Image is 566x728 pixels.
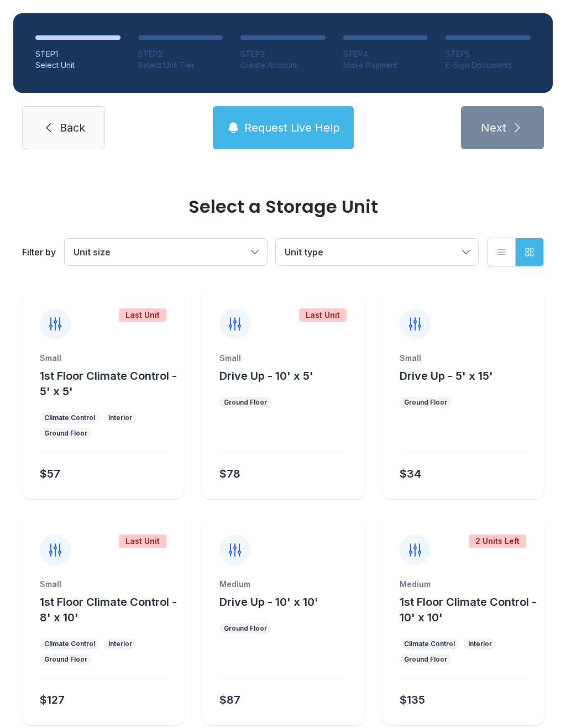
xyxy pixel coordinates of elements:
[276,239,478,265] button: Unit type
[219,369,313,383] span: Drive Up - 10' x 5'
[400,369,493,383] span: Drive Up - 5' x 15'
[44,413,95,422] div: Climate Control
[219,353,346,364] div: Small
[400,368,493,384] button: Drive Up - 5' x 15'
[65,239,267,265] button: Unit size
[468,640,492,648] div: Interior
[400,466,421,481] div: $34
[219,692,240,708] div: $87
[219,466,240,481] div: $78
[60,120,85,135] span: Back
[343,60,428,71] div: Make Payment
[404,640,455,648] div: Climate Control
[44,640,95,648] div: Climate Control
[119,308,166,322] div: Last Unit
[244,120,340,135] span: Request Live Help
[224,624,267,633] div: Ground Floor
[481,120,506,135] span: Next
[35,49,120,60] div: STEP 1
[119,535,166,548] div: Last Unit
[44,655,87,664] div: Ground Floor
[40,594,180,625] button: 1st Floor Climate Control - 8' x 10'
[219,368,313,384] button: Drive Up - 10' x 5'
[404,398,447,407] div: Ground Floor
[343,49,428,60] div: STEP 4
[219,579,346,590] div: Medium
[240,49,326,60] div: STEP 3
[40,369,177,398] span: 1st Floor Climate Control - 5' x 5'
[404,655,447,664] div: Ground Floor
[240,60,326,71] div: Create Account
[22,245,56,259] div: Filter by
[219,594,318,610] button: Drive Up - 10' x 10'
[40,353,166,364] div: Small
[219,595,318,609] span: Drive Up - 10' x 10'
[400,594,539,625] button: 1st Floor Climate Control - 10' x 10'
[44,429,87,438] div: Ground Floor
[285,247,323,258] span: Unit type
[138,60,223,71] div: Select Unit Tier
[108,413,132,422] div: Interior
[40,595,177,624] span: 1st Floor Climate Control - 8' x 10'
[400,579,526,590] div: Medium
[40,368,180,399] button: 1st Floor Climate Control - 5' x 5'
[35,60,120,71] div: Select Unit
[299,308,347,322] div: Last Unit
[400,692,425,708] div: $135
[22,198,544,216] div: Select a Storage Unit
[40,692,65,708] div: $127
[469,535,526,548] div: 2 Units Left
[446,60,531,71] div: E-Sign Documents
[74,247,111,258] span: Unit size
[40,466,60,481] div: $57
[108,640,132,648] div: Interior
[224,398,267,407] div: Ground Floor
[40,579,166,590] div: Small
[446,49,531,60] div: STEP 5
[138,49,223,60] div: STEP 2
[400,595,537,624] span: 1st Floor Climate Control - 10' x 10'
[400,353,526,364] div: Small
